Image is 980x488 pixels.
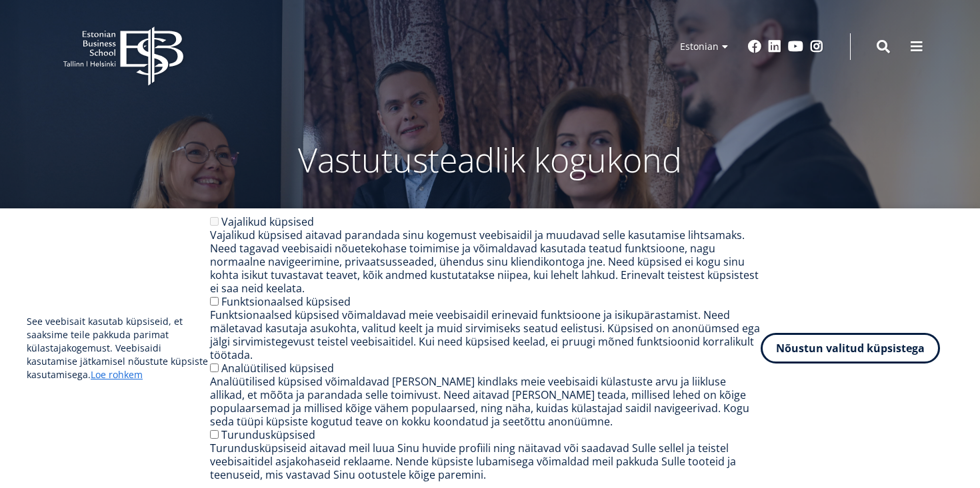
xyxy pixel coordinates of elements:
[810,40,823,53] a: Instagram
[768,40,781,53] a: Linkedin
[210,441,761,481] div: Turundusküpsiseid aitavad meil luua Sinu huvide profiili ning näitavad või saadavad Sulle sellel ...
[137,140,843,180] p: Vastutusteadlik kogukond
[221,427,315,442] label: Turundusküpsised
[221,214,314,229] label: Vajalikud küpsised
[27,315,210,381] p: See veebisait kasutab küpsiseid, et saaksime teile pakkuda parimat külastajakogemust. Veebisaidi ...
[210,228,761,295] div: Vajalikud küpsised aitavad parandada sinu kogemust veebisaidil ja muudavad selle kasutamise lihts...
[221,294,351,309] label: Funktsionaalsed küpsised
[221,361,334,375] label: Analüütilised küpsised
[788,40,803,53] a: Youtube
[91,368,143,381] a: Loe rohkem
[210,375,761,428] div: Analüütilised küpsised võimaldavad [PERSON_NAME] kindlaks meie veebisaidi külastuste arvu ja liik...
[761,333,940,364] button: Nõustun valitud küpsistega
[210,308,761,362] div: Funktsionaalsed küpsised võimaldavad meie veebisaidil erinevaid funktsioone ja isikupärastamist. ...
[748,40,761,53] a: Facebook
